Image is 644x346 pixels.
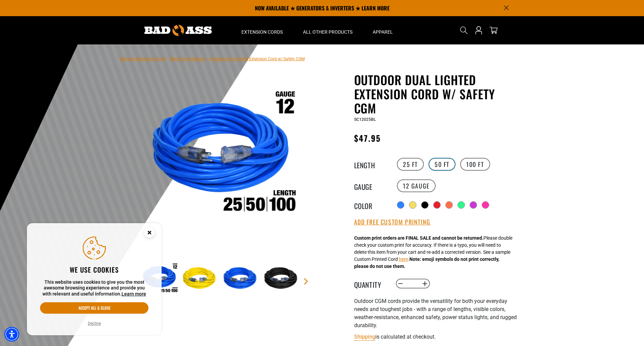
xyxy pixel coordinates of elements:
[241,29,283,35] span: Extension Cords
[354,298,517,328] span: Outdoor CGM cords provide the versatility for both your everyday needs and toughest jobs - with a...
[397,158,424,171] label: 25 FT
[303,29,352,35] span: All Other Products
[120,55,305,63] nav: breadcrumbs
[40,265,148,274] h2: We use cookies
[167,57,168,61] span: ›
[354,201,388,209] legend: Color
[354,181,388,190] legend: Gauge
[120,57,166,61] a: Bad Ass Extension Cords
[354,256,499,269] strong: Note: emoji symbols do not print correctly, please do not use them.
[373,29,393,35] span: Apparel
[397,179,436,192] label: 12 Gauge
[354,132,381,144] span: $47.95
[207,57,208,61] span: ›
[354,332,519,341] div: is calculated at checkout.
[231,16,293,44] summary: Extension Cords
[209,57,305,61] span: Outdoor Dual Lighted Extension Cord w/ Safety CGM
[473,16,484,44] a: Open this option
[40,279,148,297] p: This website uses cookies to give you the most awesome browsing experience and provide you with r...
[181,259,220,298] img: Yellow
[429,158,455,171] label: 50 FT
[303,278,309,285] a: Next
[27,223,162,336] aside: Cookie Consent
[170,57,205,61] a: Return to Collection
[122,291,146,297] a: This website uses cookies to give you the most awesome browsing experience and provide you with r...
[40,302,148,314] button: Accept all & close
[144,25,212,36] img: Bad Ass Extension Cords
[488,26,499,34] a: cart
[460,158,490,171] label: 100 FT
[86,320,103,327] button: Decline
[262,259,301,298] img: Black
[354,235,512,270] div: Please double check your custom print for accuracy. If there is a typo, you will need to delete t...
[459,25,469,36] summary: Search
[354,117,376,122] span: SC12025BL
[354,334,375,340] a: Shipping
[4,327,19,342] div: Accessibility Menu
[399,256,408,263] button: here
[354,279,388,288] label: Quantity
[354,218,431,226] button: Add Free Custom Printing
[363,16,403,44] summary: Apparel
[354,235,483,241] strong: Custom print orders are FINAL SALE and cannot be returned.
[354,160,388,169] legend: Length
[354,73,519,115] h1: Outdoor Dual Lighted Extension Cord w/ Safety CGM
[137,223,162,244] button: Close this option
[222,259,261,298] img: Blue
[293,16,363,44] summary: All Other Products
